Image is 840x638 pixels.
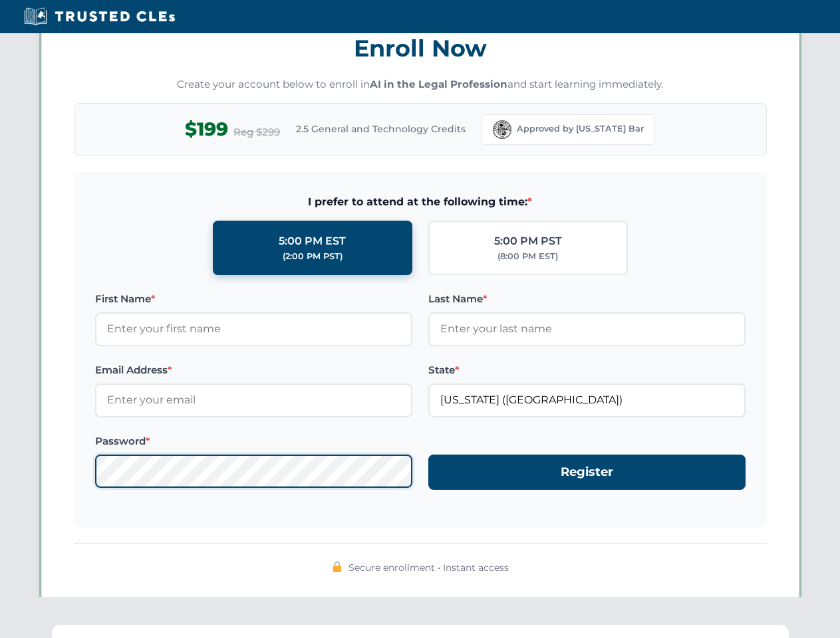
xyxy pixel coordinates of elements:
[517,122,644,136] span: Approved by [US_STATE] Bar
[95,433,412,449] label: Password
[428,455,746,490] button: Register
[497,250,558,263] div: (8:00 PM EST)
[332,562,343,572] img: 🔒
[233,124,280,140] span: Reg $299
[74,27,767,69] h3: Enroll Now
[95,312,412,346] input: Enter your first name
[95,291,412,307] label: First Name
[428,362,746,378] label: State
[428,383,746,417] input: Florida (FL)
[493,120,511,139] img: Florida Bar
[494,233,562,250] div: 5:00 PM PST
[428,291,746,307] label: Last Name
[349,560,509,575] span: Secure enrollment • Instant access
[95,362,412,378] label: Email Address
[20,7,179,27] img: Trusted CLEs
[296,122,466,136] span: 2.5 General and Technology Credits
[370,78,507,90] strong: AI in the Legal Profession
[95,193,746,211] span: I prefer to attend at the following time:
[283,250,343,263] div: (2:00 PM PST)
[428,312,746,346] input: Enter your last name
[74,77,767,92] p: Create your account below to enroll in and start learning immediately.
[279,233,346,250] div: 5:00 PM EST
[185,114,228,144] span: $199
[95,383,412,417] input: Enter your email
